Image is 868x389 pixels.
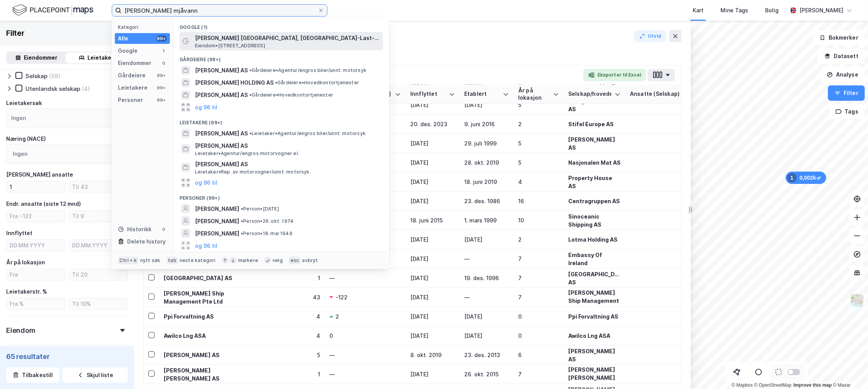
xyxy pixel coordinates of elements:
[195,78,274,87] span: [PERSON_NAME] HOLDING AS
[630,90,681,98] div: Ansatte (Selskap)
[195,141,380,150] span: [PERSON_NAME] AS
[256,274,320,282] div: 1
[630,351,690,359] div: 5
[410,101,455,109] div: [DATE]
[518,87,550,101] div: År på lokasjon
[195,204,239,214] span: [PERSON_NAME]
[518,139,559,147] div: 5
[6,352,128,361] div: 65 resultater
[195,160,380,169] span: [PERSON_NAME] AS
[786,172,826,184] div: Map marker
[241,218,243,224] span: •
[6,99,42,108] div: Leietakersøk
[518,197,559,205] div: 16
[195,217,239,226] span: [PERSON_NAME]
[249,130,366,137] span: Leietaker • Agentur/engros biler/unnt. motorsyk
[7,240,65,251] input: DD.MM.YYYY
[6,258,45,267] div: År på lokasjon
[568,251,621,267] div: Embassy Of Ireland
[464,178,509,186] div: 18. juni 2019
[12,3,93,17] img: logo.f888ab2527a4732fd821a326f86c7f29.svg
[6,134,46,144] div: Næring (NACE)
[410,90,446,98] div: Innflyttet
[794,382,832,388] a: Improve this map
[329,370,401,378] div: —
[118,257,139,264] div: Ctrl + k
[829,104,865,119] button: Tags
[156,97,167,103] div: 99+
[195,169,311,175] span: Leietaker • Rep. av motorvogner/unnt. motorsyk.
[630,101,690,109] div: 4
[256,370,320,378] div: 1
[518,178,559,186] div: 4
[256,293,320,301] div: 43
[518,216,559,224] div: 10
[241,206,279,212] span: Person • [DATE]
[464,255,509,263] div: —
[813,30,865,45] button: Bokmerker
[195,178,217,187] button: og 96 til
[164,274,247,282] div: [GEOGRAPHIC_DATA] AS
[249,92,333,98] span: Gårdeiere • Hovedkontortjenester
[693,6,703,15] div: Kart
[256,351,320,359] div: 5
[336,312,339,321] div: 2
[518,332,559,340] div: 0
[518,101,559,109] div: 5
[156,35,167,42] div: 99+
[720,6,748,15] div: Mine Tags
[25,85,80,92] div: Utenlandsk selskap
[118,24,170,30] div: Kategori
[464,370,509,378] div: 26. okt. 2015
[195,241,217,250] button: og 96 til
[88,53,118,62] div: Leietakere
[583,69,646,81] button: Eksporter til Excel
[630,178,690,186] div: 4
[173,18,389,32] div: Google (1)
[410,274,455,282] div: [DATE]
[11,114,26,123] div: Ingen
[173,114,389,127] div: Leietakere (99+)
[464,197,509,205] div: 23. des. 1986
[410,120,455,128] div: 20. des. 2023
[464,293,509,301] div: —
[820,67,865,82] button: Analyse
[256,312,320,321] div: 4
[195,103,217,112] button: og 96 til
[410,255,455,263] div: [DATE]
[289,257,301,264] div: esc
[256,332,320,340] div: 4
[630,293,690,301] div: 43
[7,181,65,193] input: Fra 1
[634,30,667,42] button: Utvid
[410,139,455,147] div: [DATE]
[464,274,509,282] div: 19. des. 1996
[121,5,318,16] input: Søk på adresse, matrikkel, gårdeiere, leietakere eller personer
[69,269,128,280] input: Til 20
[6,199,81,209] div: Endr. ansatte (siste 12 mnd)
[568,135,621,152] div: [PERSON_NAME] AS
[518,235,559,244] div: 2
[140,257,161,264] div: nytt søk
[164,332,247,340] div: Awilco Lng ASA
[518,293,559,301] div: 7
[464,101,509,109] div: [DATE]
[410,351,455,359] div: 8. okt. 2019
[630,370,690,378] div: 4
[518,120,559,128] div: 2
[410,197,455,205] div: [DATE]
[568,159,621,167] div: Nasjonalen Mat AS
[568,312,621,321] div: Ppi Forvaltning AS
[850,293,865,308] img: Z
[195,66,248,75] span: [PERSON_NAME] AS
[410,293,455,301] div: [DATE]
[249,130,252,136] span: •
[336,293,348,301] div: -122
[410,370,455,378] div: [DATE]
[568,235,621,244] div: Lotma Holding AS
[180,257,216,264] div: neste kategori
[630,159,690,167] div: 18
[173,50,389,64] div: Gårdeiere (99+)
[195,43,265,49] span: Eiendom • [STREET_ADDRESS]
[25,72,47,80] div: Selskap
